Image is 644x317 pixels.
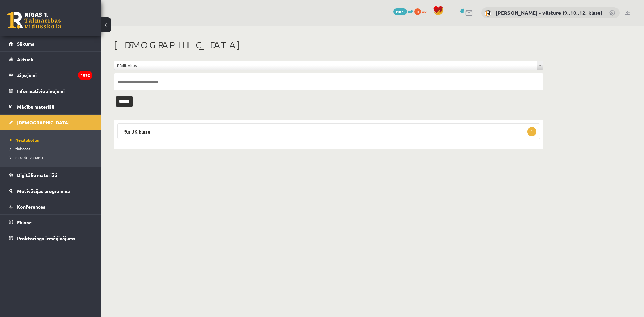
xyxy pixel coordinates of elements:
[114,39,543,51] h1: [DEMOGRAPHIC_DATA]
[9,36,92,51] a: Sākums
[9,215,92,230] a: Eklase
[9,83,92,99] a: Informatīvie ziņojumi
[10,154,94,160] a: Ieskaišu varianti
[114,61,543,70] a: Rādīt visas
[17,83,92,99] legend: Informatīvie ziņojumi
[17,67,92,83] legend: Ziņojumi
[422,8,426,14] span: xp
[117,123,540,139] legend: 9.a JK klase
[9,99,92,114] a: Mācību materiāli
[17,56,33,62] span: Aktuāli
[17,204,45,210] span: Konferences
[9,167,92,183] a: Digitālie materiāli
[393,8,413,14] a: 31875 mP
[17,219,32,225] span: Eklase
[17,188,70,194] span: Motivācijas programma
[9,115,92,130] a: [DEMOGRAPHIC_DATA]
[10,137,94,143] a: Neizlabotās
[117,61,534,70] span: Rādīt visas
[10,137,39,143] span: Neizlabotās
[496,9,602,16] a: [PERSON_NAME] - vēsture (9.,10.,12. klase)
[9,199,92,214] a: Konferences
[9,230,92,246] a: Proktoringa izmēģinājums
[78,71,92,80] i: 1892
[414,8,421,15] span: 0
[393,8,407,15] span: 31875
[10,155,43,160] span: Ieskaišu varianti
[527,127,536,136] span: 1
[9,183,92,199] a: Motivācijas programma
[17,119,70,125] span: [DEMOGRAPHIC_DATA]
[408,8,413,14] span: mP
[9,67,92,83] a: Ziņojumi1892
[9,52,92,67] a: Aktuāli
[17,104,54,110] span: Mācību materiāli
[17,235,75,241] span: Proktoringa izmēģinājums
[7,12,61,29] a: Rīgas 1. Tālmācības vidusskola
[414,8,430,14] a: 0 xp
[17,41,34,47] span: Sākums
[10,146,94,152] a: Izlabotās
[17,172,57,178] span: Digitālie materiāli
[485,10,491,17] img: Kristīna Kižlo - vēsture (9.,10.,12. klase)
[10,146,30,151] span: Izlabotās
